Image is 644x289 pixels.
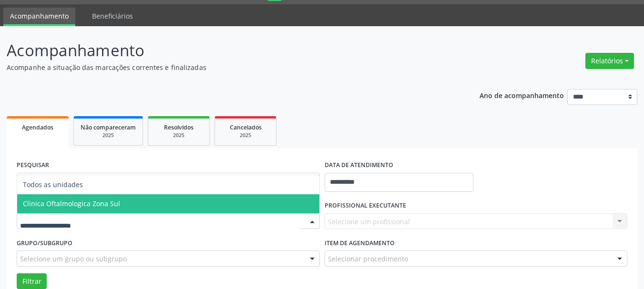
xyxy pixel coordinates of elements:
a: Beneficiários [85,8,140,24]
label: Item de agendamento [325,236,395,250]
span: Resolvidos [164,123,194,131]
span: Selecione um grupo ou subgrupo [20,254,127,264]
label: PROFISSIONAL EXECUTANTE [325,199,406,213]
button: Relatórios [585,53,634,69]
span: Agendados [22,123,53,131]
div: 2025 [155,132,203,139]
span: Não compareceram [81,123,136,131]
a: Acompanhamento [3,8,75,26]
label: DATA DE ATENDIMENTO [325,158,393,173]
p: Acompanhe a situação das marcações correntes e finalizadas [7,62,448,72]
p: Ano de acompanhamento [480,89,564,101]
label: Grupo/Subgrupo [17,236,72,250]
span: Clinica Oftalmologica Zona Sul [23,199,120,208]
div: 2025 [81,132,136,139]
span: Cancelados [230,123,262,131]
span: Todos as unidades [23,180,83,189]
p: Acompanhamento [7,39,448,62]
div: 2025 [222,132,269,139]
span: Selecionar procedimento [328,254,408,264]
label: PESQUISAR [17,158,49,173]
